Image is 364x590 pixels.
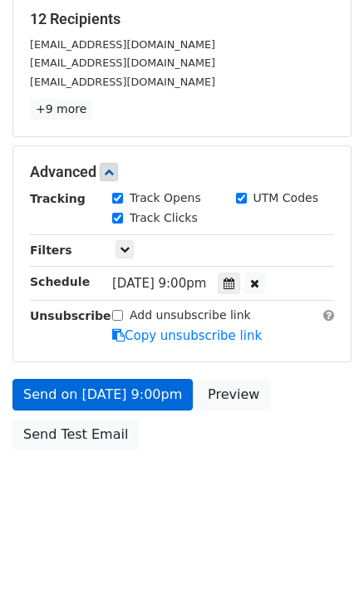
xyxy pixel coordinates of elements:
strong: Filters [30,243,72,257]
strong: Tracking [30,192,86,205]
small: [EMAIL_ADDRESS][DOMAIN_NAME] [30,76,215,88]
strong: Unsubscribe [30,309,111,322]
a: Copy unsubscribe link [112,328,262,343]
small: [EMAIL_ADDRESS][DOMAIN_NAME] [30,57,215,69]
label: UTM Codes [253,189,318,207]
iframe: Chat Widget [281,510,364,590]
strong: Schedule [30,275,90,288]
h5: Advanced [30,163,334,181]
a: Preview [197,379,270,411]
h5: 12 Recipients [30,10,334,28]
a: Send on [DATE] 9:00pm [12,379,193,411]
label: Add unsubscribe link [130,307,251,324]
label: Track Opens [130,189,201,207]
label: Track Clicks [130,209,198,227]
a: +9 more [30,99,92,120]
small: [EMAIL_ADDRESS][DOMAIN_NAME] [30,38,215,51]
a: Send Test Email [12,419,139,450]
div: 聊天小组件 [281,510,364,590]
span: [DATE] 9:00pm [112,276,206,291]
